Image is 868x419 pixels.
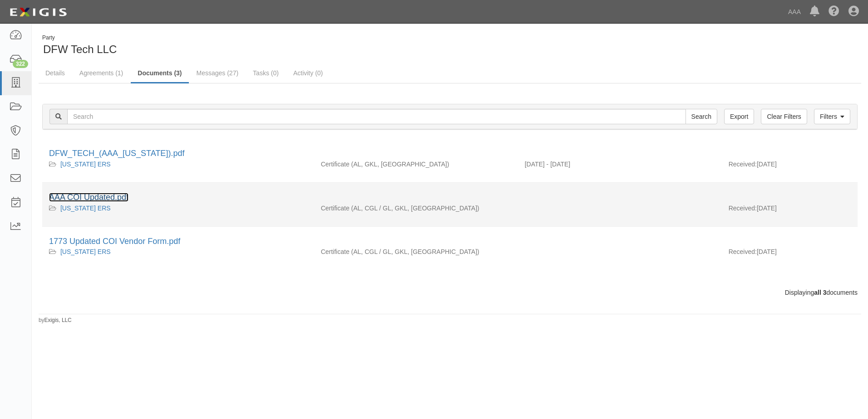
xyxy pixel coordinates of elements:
[784,3,805,21] a: AAA
[729,247,757,256] p: Received:
[49,247,307,256] div: Texas ERS
[49,192,851,204] div: AAA COI Updated.pdf
[722,160,858,173] div: [DATE]
[7,4,69,20] img: logo-5460c22ac91f19d4615b14bd174203de0afe785f0fc80cf4dbbc73dc1793850b.png
[518,204,722,204] div: Effective - Expiration
[39,317,72,324] small: by
[722,247,858,261] div: [DATE]
[518,160,722,169] div: Effective 02/06/2025 - Expiration 02/06/2026
[44,317,72,323] a: Exigis, LLC
[724,109,754,124] a: Export
[814,289,826,296] b: all 3
[60,205,111,212] a: [US_STATE] ERS
[60,161,111,168] a: [US_STATE] ERS
[49,204,307,213] div: Texas ERS
[39,34,443,57] div: DFW Tech LLC
[729,204,757,213] p: Received:
[518,247,722,248] div: Effective - Expiration
[42,34,117,42] div: Party
[131,64,188,83] a: Documents (3)
[286,64,330,82] a: Activity (0)
[722,204,858,217] div: [DATE]
[49,148,851,160] div: DFW_TECH_(AAA_TEXAS).pdf
[43,43,117,55] span: DFW Tech LLC
[190,64,246,82] a: Messages (27)
[13,60,28,68] div: 322
[814,109,850,124] a: Filters
[829,6,839,17] i: Help Center - Complianz
[686,109,717,124] input: Search
[60,248,111,255] a: [US_STATE] ERS
[729,160,757,169] p: Received:
[39,64,72,82] a: Details
[73,64,130,82] a: Agreements (1)
[49,193,128,202] a: AAA COI Updated.pdf
[49,236,851,248] div: 1773 Updated COI Vendor Form.pdf
[314,160,518,169] div: Auto Liability Garage Keepers Liability On-Hook
[67,109,686,124] input: Search
[314,204,518,213] div: Auto Liability Commercial General Liability / Garage Liability Garage Keepers Liability On-Hook
[49,160,307,169] div: Texas ERS
[246,64,286,82] a: Tasks (0)
[314,247,518,256] div: Auto Liability Commercial General Liability / Garage Liability Garage Keepers Liability On-Hook
[49,237,180,246] a: 1773 Updated COI Vendor Form.pdf
[35,288,864,297] div: Displaying documents
[761,109,807,124] a: Clear Filters
[49,149,184,158] a: DFW_TECH_(AAA_[US_STATE]).pdf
